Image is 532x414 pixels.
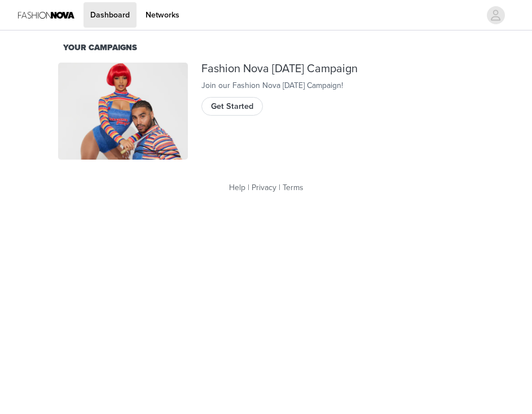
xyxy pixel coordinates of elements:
span: | [248,183,249,192]
a: Networks [139,2,186,28]
span: | [279,183,280,192]
a: Dashboard [83,2,137,28]
div: Join our Fashion Nova [DATE] Campaign! [201,80,474,91]
img: Fashion Nova Logo [18,2,74,28]
a: Help [229,183,245,192]
img: Fashion Nova [58,63,188,160]
button: Get Started [201,97,263,115]
div: Fashion Nova [DATE] Campaign [201,63,474,76]
a: Terms [283,183,304,192]
a: Privacy [252,183,276,192]
span: Get Started [211,100,253,113]
div: avatar [490,6,501,24]
div: Your Campaigns [63,42,469,54]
